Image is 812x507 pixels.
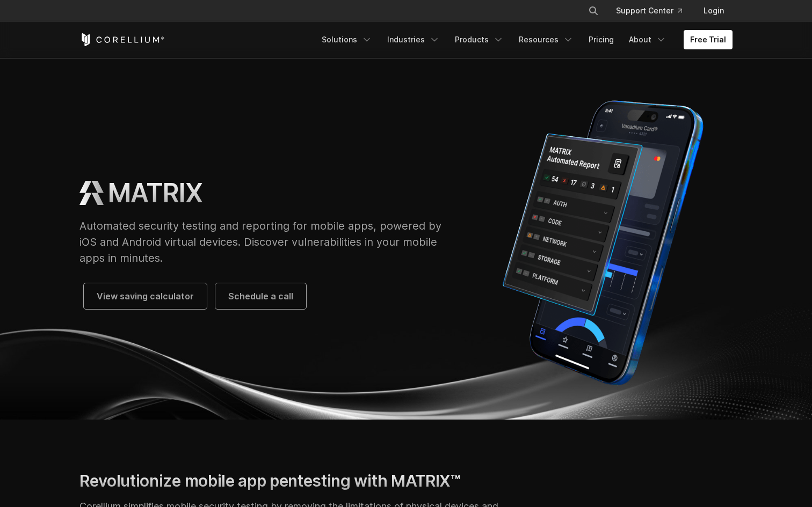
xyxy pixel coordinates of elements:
[79,33,165,46] a: Corellium Home
[584,1,603,20] button: Search
[684,30,733,49] a: Free Trial
[582,30,620,49] a: Pricing
[575,1,733,20] div: Navigation Menu
[695,1,733,20] a: Login
[448,30,510,49] a: Products
[79,181,104,205] img: MATRIX Logo
[315,30,379,49] a: Solutions
[381,30,446,49] a: Industries
[79,218,452,266] p: Automated security testing and reporting for mobile apps, powered by iOS and Android virtual devi...
[315,30,733,49] div: Navigation Menu
[228,290,293,303] span: Schedule a call
[108,177,202,209] h1: MATRIX
[622,30,673,49] a: About
[215,283,306,309] a: Schedule a call
[512,30,580,49] a: Resources
[607,1,691,20] a: Support Center
[473,92,733,393] img: Corellium MATRIX automated report on iPhone showing app vulnerability test results across securit...
[84,283,207,309] a: View saving calculator
[97,290,194,303] span: View saving calculator
[79,471,508,491] h2: Revolutionize mobile app pentesting with MATRIX™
